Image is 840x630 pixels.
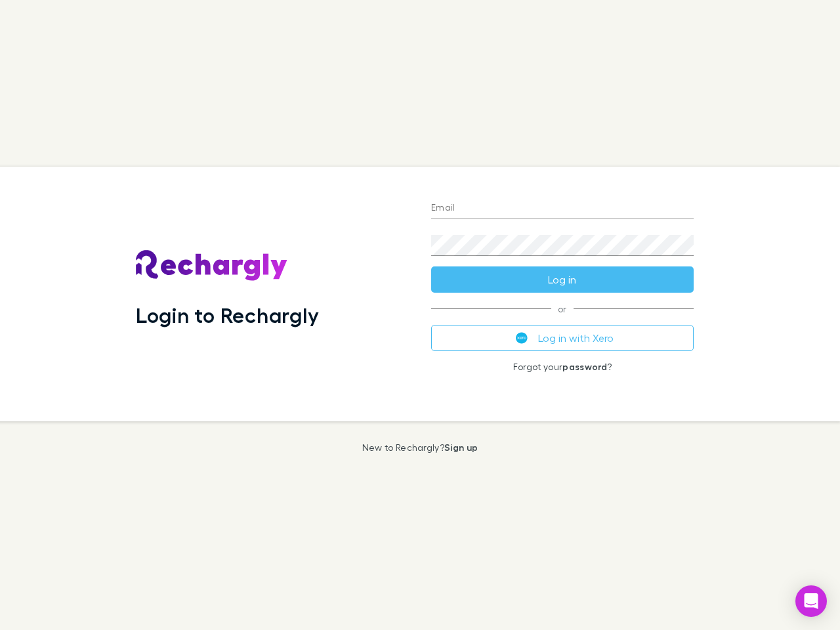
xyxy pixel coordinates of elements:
a: Sign up [444,442,478,453]
button: Log in with Xero [431,325,694,351]
button: Log in [431,266,694,293]
span: or [431,308,694,309]
div: Open Intercom Messenger [795,585,827,617]
img: Xero's logo [516,332,528,344]
p: Forgot your ? [431,362,694,372]
img: Rechargly's Logo [136,250,288,282]
p: New to Rechargly? [362,442,478,453]
a: password [562,361,607,372]
h1: Login to Rechargly [136,303,319,327]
